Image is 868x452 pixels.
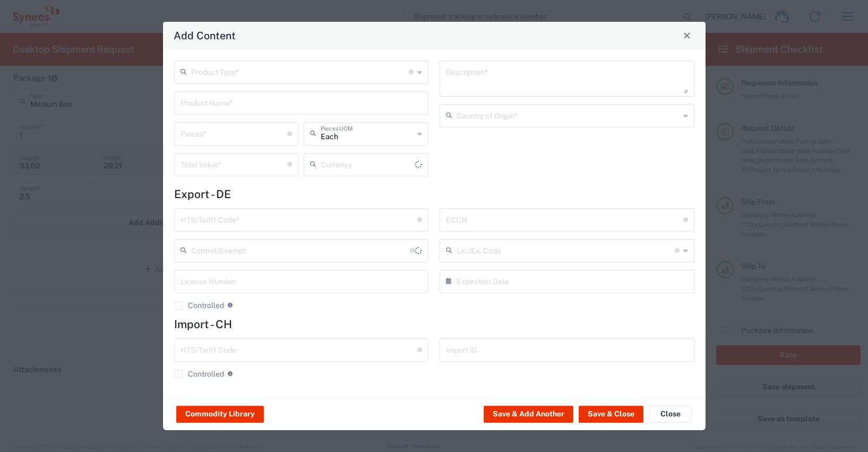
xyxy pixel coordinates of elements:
[649,406,692,423] button: Close
[174,370,224,378] label: Controlled
[176,406,264,423] button: Commodity Library
[174,318,694,331] h4: Import - CH
[579,406,643,423] button: Save & Close
[174,187,694,201] h4: Export - DE
[174,28,236,43] h4: Add Content
[484,406,573,423] button: Save & Add Another
[680,28,694,43] button: Close
[174,301,224,310] label: Controlled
